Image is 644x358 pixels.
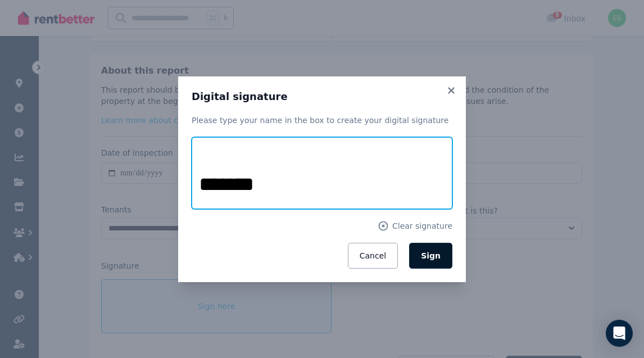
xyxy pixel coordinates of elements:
[606,320,633,347] div: Open Intercom Messenger
[348,243,398,269] button: Cancel
[392,220,452,232] span: Clear signature
[409,243,452,269] button: Sign
[421,251,441,260] span: Sign
[192,90,452,103] h3: Digital signature
[192,115,452,126] p: Please type your name in the box to create your digital signature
